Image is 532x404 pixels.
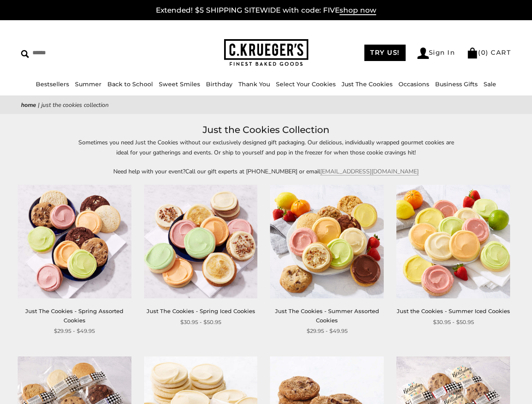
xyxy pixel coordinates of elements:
img: Bag [467,48,478,58]
span: Call our gift experts at [PHONE_NUMBER] or email [185,167,320,175]
a: Just The Cookies - Spring Assorted Cookies [25,308,123,323]
a: (0) CART [467,48,511,56]
span: $29.95 - $49.95 [54,327,95,335]
a: Sign In [417,48,455,59]
img: Just the Cookies - Summer Iced Cookies [396,185,510,298]
a: Home [21,101,36,109]
img: Just The Cookies - Spring Assorted Cookies [18,185,131,298]
input: Search [21,46,133,59]
a: Sale [484,80,496,88]
span: Just the Cookies Collection [41,101,109,109]
span: 0 [481,48,486,56]
p: Need help with your event? [72,167,460,176]
a: Just the Cookies - Summer Iced Cookies [397,308,510,314]
img: Account [417,48,429,59]
a: Birthday [206,80,233,88]
a: Sweet Smiles [159,80,200,88]
span: $30.95 - $50.95 [433,318,474,327]
img: Just The Cookies - Spring Iced Cookies [144,185,258,298]
a: Just The Cookies [342,80,393,88]
img: Search [21,50,29,58]
img: Just The Cookies - Summer Assorted Cookies [270,185,384,298]
a: Just The Cookies - Summer Assorted Cookies [275,308,379,323]
span: shop now [340,6,376,15]
nav: breadcrumbs [21,100,511,110]
a: Select Your Cookies [276,80,336,88]
a: [EMAIL_ADDRESS][DOMAIN_NAME] [320,167,419,175]
a: Extended! $5 SHIPPING SITEWIDE with code: FIVEshop now [156,6,376,15]
span: $29.95 - $49.95 [307,327,348,335]
a: TRY US! [364,45,406,61]
a: Summer [75,80,102,88]
a: Back to School [107,80,153,88]
span: $30.95 - $50.95 [180,318,221,327]
a: Business Gifts [435,80,478,88]
a: Occasions [398,80,429,88]
a: Thank You [238,80,270,88]
span: | [38,101,40,109]
a: Bestsellers [36,80,69,88]
img: C.KRUEGER'S [224,39,308,66]
p: Sometimes you need Just the Cookies without our exclusively designed gift packaging. Our deliciou... [72,138,460,157]
h1: Just the Cookies Collection [34,122,498,138]
a: Just The Cookies - Spring Iced Cookies [147,308,255,314]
